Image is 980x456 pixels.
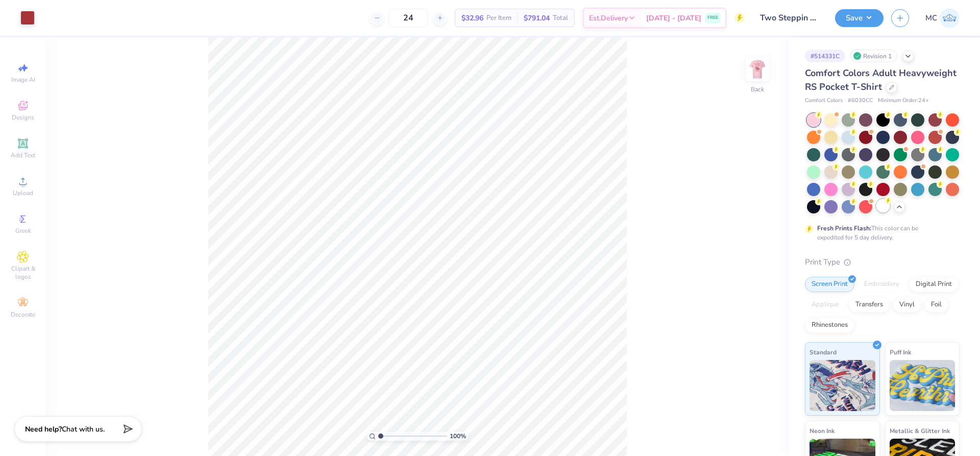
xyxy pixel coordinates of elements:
div: Revision 1 [850,50,897,62]
div: Embroidery [857,277,906,292]
button: Save [835,9,884,27]
span: 100 % [450,431,466,441]
span: Minimum Order: 24 + [878,97,929,105]
div: # 514331C [805,50,845,62]
div: Foil [924,297,948,313]
div: Print Type [805,256,960,268]
span: Comfort Colors [805,97,843,105]
div: Screen Print [805,277,854,292]
span: Decorate [11,310,35,319]
span: Total [553,13,568,23]
strong: Need help? [25,424,62,434]
span: Chat with us. [62,424,105,434]
span: MC [925,12,937,24]
img: Standard [810,360,875,411]
span: Image AI [11,76,35,84]
span: # 6030CC [848,97,873,105]
div: This color can be expedited for 5 day delivery. [817,224,943,242]
span: Neon Ink [810,425,835,436]
img: Back [747,59,768,80]
div: Digital Print [909,277,959,292]
strong: Fresh Prints Flash: [817,224,871,232]
span: Per Item [486,13,511,23]
div: Back [751,85,764,94]
span: Designs [12,113,34,122]
span: Comfort Colors Adult Heavyweight RS Pocket T-Shirt [805,67,957,93]
div: Transfers [849,297,890,313]
span: [DATE] - [DATE] [646,13,701,23]
span: Est. Delivery [589,13,628,23]
span: Clipart & logos [5,265,41,281]
span: Metallic & Glitter Ink [890,425,950,436]
input: – – [388,9,428,27]
span: Greek [15,227,31,235]
div: Vinyl [893,297,921,313]
span: Add Text [11,151,35,159]
span: Puff Ink [890,347,911,357]
div: Rhinestones [805,318,854,333]
a: MC [925,8,960,28]
img: Puff Ink [890,360,955,411]
span: $791.04 [524,13,550,23]
span: Standard [810,347,837,357]
span: $32.96 [461,13,483,23]
span: FREE [707,14,718,21]
img: Max Child [940,8,960,28]
div: Applique [805,297,846,313]
span: Upload [13,189,33,197]
input: Untitled Design [752,8,827,28]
